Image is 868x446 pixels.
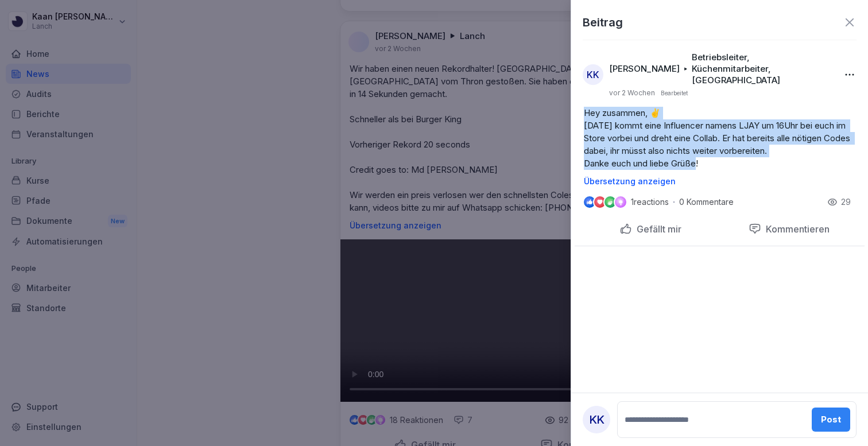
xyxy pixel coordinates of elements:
[661,88,688,98] p: Bearbeitet
[632,223,681,235] p: Gefällt mir
[631,197,669,207] p: 1 reactions
[821,413,841,426] div: Post
[583,406,610,433] div: KK
[841,196,851,208] p: 29
[584,177,855,186] p: Übersetzung anzeigen
[679,197,742,207] p: 0 Kommentare
[692,52,831,86] p: Betriebsleiter, Küchenmitarbeiter, [GEOGRAPHIC_DATA]
[609,88,655,98] p: vor 2 Wochen
[583,14,623,31] p: Beitrag
[584,107,855,170] p: Hey zusammen, ✌️ [DATE] kommt eine Influencer namens LJAY um 16Uhr bei euch im Store vorbei und d...
[609,63,680,75] p: [PERSON_NAME]
[812,408,850,432] button: Post
[761,223,830,235] p: Kommentieren
[583,64,603,85] div: KK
